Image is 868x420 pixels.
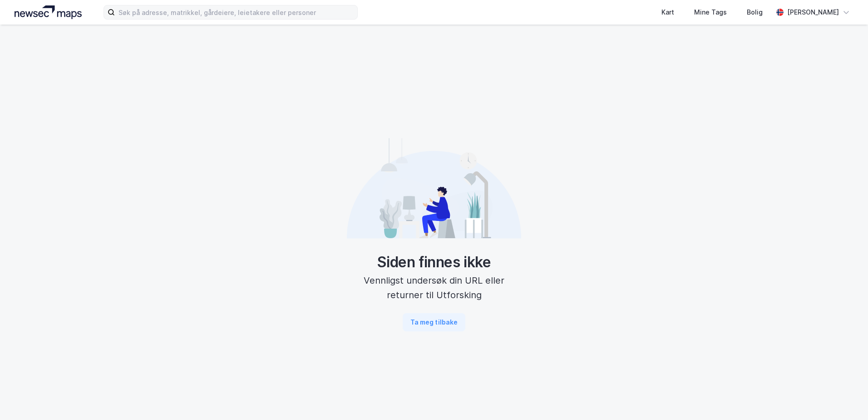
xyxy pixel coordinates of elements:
div: Mine Tags [694,7,727,18]
input: Søk på adresse, matrikkel, gårdeiere, leietakere eller personer [115,5,357,19]
div: Kart [661,7,674,18]
div: Vennligst undersøk din URL eller returner til Utforsking [347,273,521,302]
img: logo.a4113a55bc3d86da70a041830d287a7e.svg [15,5,82,19]
div: [PERSON_NAME] [787,7,839,18]
button: Ta meg tilbake [403,313,465,331]
div: Siden finnes ikke [347,253,521,271]
div: Kontrollprogram for chat [823,376,868,420]
div: Bolig [747,7,763,18]
iframe: Chat Widget [823,376,868,420]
